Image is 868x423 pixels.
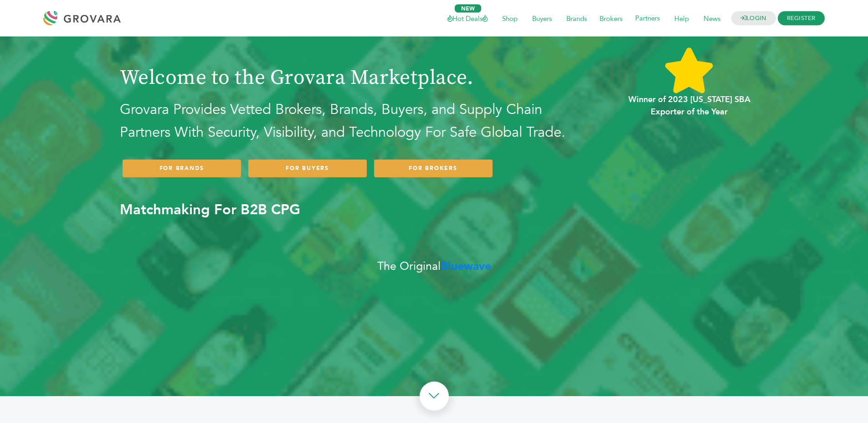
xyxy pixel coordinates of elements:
[120,41,580,90] h1: Welcome to the Grovara Marketplace.
[668,13,695,23] a: Help
[526,10,558,27] span: Buyers
[441,10,494,27] span: Hot Deals
[120,98,580,144] h2: Grovara Provides Vetted Brokers, Brands, Buyers, and Supply Chain Partners With Security, Visibil...
[526,13,558,23] a: Buyers
[697,13,727,23] a: News
[731,11,776,26] a: LOGIN
[441,258,491,274] b: Bluewave
[668,10,695,27] span: Help
[778,11,825,26] span: REGISTER
[361,242,507,291] div: The Original
[441,13,494,23] a: Hot Deals
[628,94,750,118] b: Winner of 2023 [US_STATE] SBA Exporter of the Year
[593,10,629,27] span: Brokers
[120,200,300,219] b: Matchmaking For B2B CPG
[560,10,593,27] span: Brands
[560,13,593,23] a: Brands
[697,10,727,27] span: News
[248,160,367,177] a: FOR BUYERS
[496,13,524,23] a: Shop
[123,160,241,177] a: FOR BRANDS
[374,160,493,177] a: FOR BROKERS
[496,10,524,27] span: Shop
[629,7,666,30] span: Partners
[593,13,629,23] a: Brokers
